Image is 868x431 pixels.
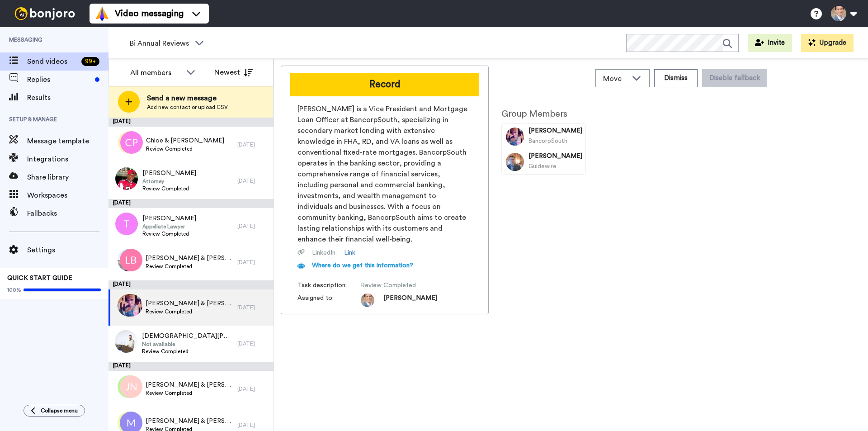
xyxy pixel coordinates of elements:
img: ce.png [118,375,140,398]
img: 1eb396e6-8a5f-4ad4-94b3-c84f07971520.jpg [115,330,137,353]
span: [PERSON_NAME] is a Vice President and Mortgage Loan Officer at BancorpSouth, specializing in seco... [297,104,472,245]
span: Review Completed [146,145,224,152]
span: Bi Annual Reviews [130,38,190,49]
span: Review Completed [142,348,233,355]
div: [DATE] [237,422,269,429]
div: [DATE] [108,280,274,289]
span: [PERSON_NAME] & [PERSON_NAME] [146,380,233,389]
span: Review Completed [142,230,196,237]
img: Image of Renae Boyd [506,128,524,146]
span: Replies [27,74,91,85]
span: [DEMOGRAPHIC_DATA][PERSON_NAME] [142,332,233,341]
div: [DATE] [108,362,274,371]
span: Send a new message [147,93,228,104]
div: [DATE] [237,259,269,266]
span: Assigned to: [297,294,361,307]
img: 912f7181-ed14-40d6-bb0e-2a9c8b0dd5ed.jpg [120,294,142,317]
div: [DATE] [108,118,274,127]
div: All members [130,67,182,78]
div: [DATE] [108,199,274,208]
span: Results [27,92,108,103]
span: [PERSON_NAME] [142,214,196,223]
span: [PERSON_NAME] & [PERSON_NAME] [146,417,233,426]
button: Newest [208,63,259,81]
span: Settings [27,245,108,256]
span: Add new contact or upload CSV [147,104,228,111]
span: Guidewire [528,163,557,169]
span: QUICK START GUIDE [7,275,72,281]
span: Integrations [27,154,108,165]
span: [PERSON_NAME] [528,152,582,161]
span: Chloe & [PERSON_NAME] [146,136,224,145]
span: 100% [7,286,21,294]
span: Attorney [142,178,196,185]
span: Task description : [297,281,361,290]
img: 0f0c6b49-81dd-413f-897f-ec2667bb92ae.jpg [115,167,138,190]
div: 99 + [81,57,99,66]
h2: Group Members [501,109,586,119]
img: 38350550-3531-4ef1-a03c-c69696e7082d-1622412210.jpg [361,294,374,307]
span: Video messaging [115,7,184,20]
span: Review Completed [146,308,233,315]
button: Record [290,73,479,96]
div: [DATE] [237,177,269,185]
div: [DATE] [237,340,269,347]
span: [PERSON_NAME] [528,126,582,135]
img: lb.png [120,249,142,271]
span: BancorpSouth [528,138,567,144]
span: [PERSON_NAME] [383,294,437,307]
img: cp.png [120,131,143,154]
span: Workspaces [27,190,108,201]
span: Review Completed [146,389,233,397]
span: Appellate Lawyer [142,223,196,230]
img: t.png [115,213,138,235]
div: [DATE] [237,223,269,230]
div: [DATE] [237,141,269,148]
span: Message template [27,136,108,147]
span: Send videos [27,56,78,67]
span: Share library [27,172,108,183]
span: Move [603,73,627,84]
span: [PERSON_NAME] & [PERSON_NAME] [146,254,233,263]
a: Link [344,248,355,257]
div: [DATE] [237,385,269,393]
img: vm-color.svg [95,6,109,21]
button: Invite [748,34,792,52]
button: Collapse menu [24,405,85,417]
img: jn.png [120,375,142,398]
span: [PERSON_NAME] & [PERSON_NAME] [146,299,233,308]
span: Review Completed [142,185,196,192]
img: bj-logo-header-white.svg [11,7,79,20]
span: Review Completed [146,263,233,270]
span: LinkedIn : [312,248,337,257]
span: Not available [142,341,233,348]
span: Collapse menu [41,407,78,414]
span: Fallbacks [27,208,108,219]
button: Upgrade [801,34,854,52]
img: 99a5dbd9-650f-40c4-ac26-95bd787d0bb3.jpg [118,294,140,317]
img: 8c71b41e-e351-42e0-a34b-8df3d275fd72.jpg [118,249,140,271]
div: [DATE] [237,304,269,311]
span: [PERSON_NAME] [142,169,196,178]
button: Dismiss [654,69,698,87]
span: Where do we get this information? [312,262,413,269]
img: Image of Troy Winter [506,153,524,171]
button: Disable fallback [702,69,767,87]
img: aw.png [118,131,141,154]
span: Review Completed [361,281,447,290]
